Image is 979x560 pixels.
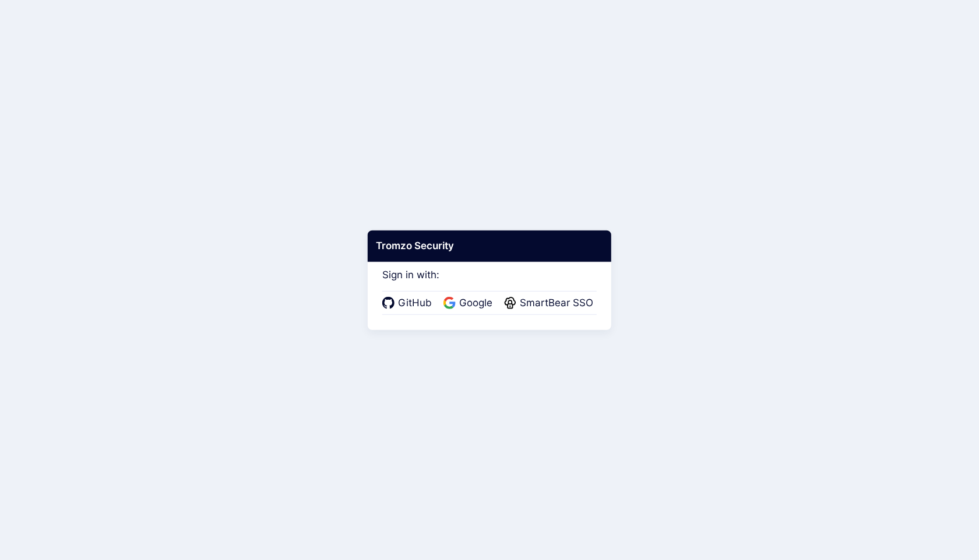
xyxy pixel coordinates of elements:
a: SmartBear SSO [504,296,597,311]
a: GitHub [382,296,435,311]
span: Google [456,296,496,311]
div: Tromzo Security [368,231,611,262]
span: SmartBear SSO [516,296,597,311]
div: Sign in with: [382,253,597,315]
span: GitHub [395,296,435,311]
a: Google [443,296,496,311]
